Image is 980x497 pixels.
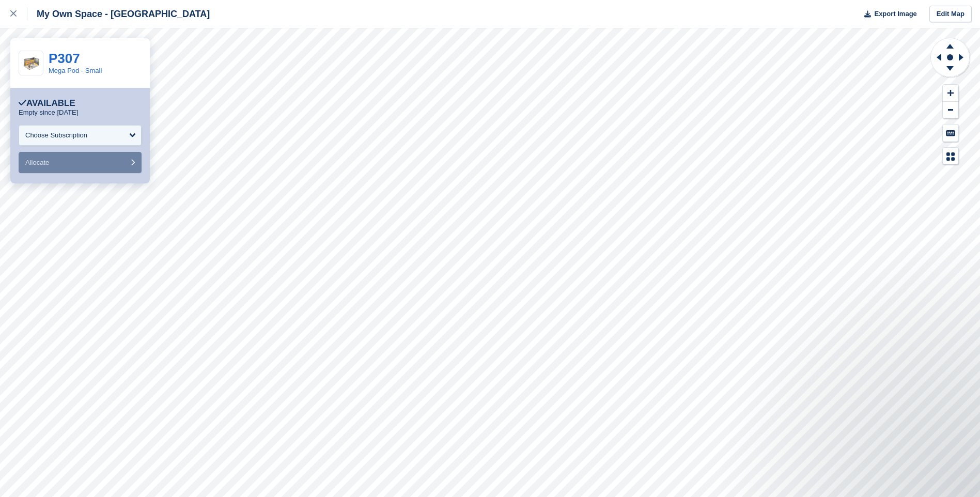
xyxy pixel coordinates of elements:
[19,98,75,108] div: Available
[25,130,87,141] div: Choose Subscription
[858,6,917,23] button: Export Image
[49,51,80,66] a: P307
[19,108,78,117] p: Empty since [DATE]
[874,9,916,19] span: Export Image
[929,6,972,23] a: Edit Map
[27,8,210,20] div: My Own Space - [GEOGRAPHIC_DATA]
[943,125,958,142] button: Keyboard Shortcuts
[19,51,43,75] img: medium%20storage.png
[943,85,958,102] button: Zoom In
[943,102,958,119] button: Zoom Out
[49,67,102,74] a: Mega Pod - Small
[25,159,49,166] span: Allocate
[943,148,958,165] button: Map Legend
[19,152,142,173] button: Allocate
